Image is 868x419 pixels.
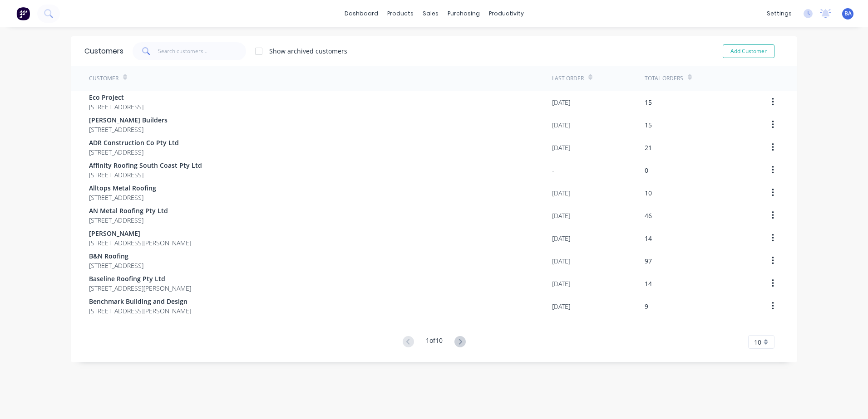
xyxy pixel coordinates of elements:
[89,215,168,225] span: [STREET_ADDRESS]
[89,138,179,147] span: ADR Construction Co Pty Ltd
[89,102,143,112] span: [STREET_ADDRESS]
[552,256,570,266] div: [DATE]
[645,188,652,198] div: 10
[645,120,652,130] div: 15
[645,302,648,311] div: 9
[418,7,443,20] div: sales
[762,7,796,20] div: settings
[89,125,168,134] span: [STREET_ADDRESS]
[383,7,418,20] div: products
[89,183,156,193] span: Alltops Metal Roofing
[443,7,484,20] div: purchasing
[89,261,143,270] span: [STREET_ADDRESS]
[426,336,443,349] div: 1 of 10
[552,188,570,198] div: [DATE]
[645,97,652,107] div: 15
[89,74,118,83] div: Customer
[552,74,584,83] div: Last Order
[645,234,652,243] div: 14
[552,97,570,107] div: [DATE]
[645,279,652,288] div: 14
[340,7,383,20] a: dashboard
[645,166,648,175] div: 0
[89,297,191,306] span: Benchmark Building and Design
[552,120,570,130] div: [DATE]
[89,93,143,102] span: Eco Project
[16,7,30,20] img: Factory
[645,143,652,152] div: 21
[89,161,202,170] span: Affinity Roofing South Coast Pty Ltd
[89,229,191,238] span: [PERSON_NAME]
[552,279,570,288] div: [DATE]
[89,147,179,157] span: [STREET_ADDRESS]
[552,302,570,311] div: [DATE]
[754,337,761,347] span: 10
[89,306,191,316] span: [STREET_ADDRESS][PERSON_NAME]
[645,256,652,266] div: 97
[84,46,123,57] div: Customers
[484,7,528,20] div: productivity
[645,74,683,83] div: Total Orders
[552,234,570,243] div: [DATE]
[645,211,652,220] div: 46
[89,193,156,202] span: [STREET_ADDRESS]
[269,46,347,56] div: Show archived customers
[89,251,143,261] span: B&N Roofing
[89,170,202,180] span: [STREET_ADDRESS]
[552,166,554,175] div: -
[552,211,570,220] div: [DATE]
[723,44,774,58] button: Add Customer
[89,115,168,125] span: [PERSON_NAME] Builders
[89,283,191,293] span: [STREET_ADDRESS][PERSON_NAME]
[552,143,570,152] div: [DATE]
[89,206,168,215] span: AN Metal Roofing Pty Ltd
[844,10,852,18] span: BA
[158,42,247,60] input: Search customers...
[89,238,191,248] span: [STREET_ADDRESS][PERSON_NAME]
[89,274,191,283] span: Baseline Roofing Pty Ltd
